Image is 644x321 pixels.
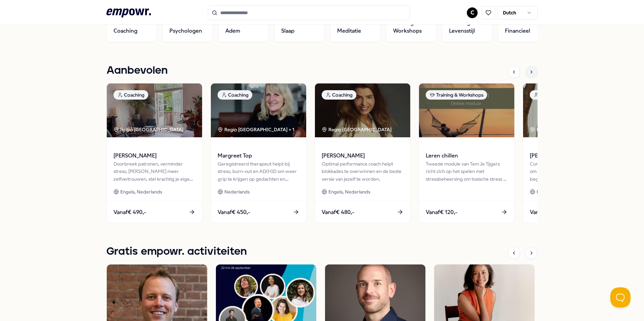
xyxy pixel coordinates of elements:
span: Financieel [505,27,530,35]
button: C [467,7,478,18]
div: Regio [GEOGRAPHIC_DATA] [114,126,185,133]
span: Voeding & Levensstijl [449,19,485,35]
div: Doorbreek patronen, verminder stress, [PERSON_NAME] meer zelfvertrouwen, stel krachtig je eigen g... [114,160,195,183]
div: Regio [GEOGRAPHIC_DATA] [530,126,601,133]
span: [PERSON_NAME] [530,151,612,160]
div: Geregistreerd therapeut helpt bij stress, burn-out en AD(H)D om weer grip te krijgen op gedachten... [218,160,299,183]
span: Engels, Nederlands [120,188,162,195]
a: package imageCoachingRegio [GEOGRAPHIC_DATA] [PERSON_NAME]Optimal performance coach helpt blokkad... [315,83,411,223]
a: package imageCoachingRegio [GEOGRAPHIC_DATA] [PERSON_NAME]Doorbreek patronen, verminder stress, [... [106,83,202,223]
div: Optimal performance coach helpt blokkades te overwinnen en de beste versie van jezelf te worden. [322,160,404,183]
span: Leren chillen [426,151,508,160]
span: Vanaf € 480,- [322,208,354,217]
span: Mindfulness & Meditatie [337,19,374,35]
img: package image [107,83,202,137]
span: Vanaf € 175,- [530,208,561,217]
div: Regio [GEOGRAPHIC_DATA] [322,126,393,133]
div: Coaching [530,90,565,100]
div: Coaching [114,90,148,100]
span: Engels, Nederlands [537,188,578,195]
div: Training & Workshops [426,90,487,100]
span: Slaap [281,27,294,35]
div: Coaching [218,90,252,100]
a: package imageCoachingRegio [GEOGRAPHIC_DATA] + 1Margreet TopGeregistreerd therapeut helpt bij str... [211,83,307,223]
img: package image [315,83,410,137]
span: Engels, Nederlands [328,188,370,195]
img: package image [419,83,514,137]
span: Nederlands [224,188,250,195]
img: package image [523,83,618,137]
span: Vanaf € 120,- [426,208,457,217]
span: Psychologen [169,27,202,35]
span: Coaching [114,27,137,35]
img: package image [211,83,306,137]
input: Search for products, categories or subcategories [208,5,410,20]
span: [PERSON_NAME] [322,151,404,160]
iframe: Help Scout Beacon - Open [610,287,631,308]
a: package imageCoachingRegio [GEOGRAPHIC_DATA] [PERSON_NAME]Combinatie van coaching en therapie om ... [523,83,619,223]
div: Tweede module van Tem Je Tijgers richt zich op het spelen met stressbeheersing om toxische stress... [426,160,508,183]
h1: Gratis empowr. activiteiten [106,243,247,260]
a: package imageTraining & WorkshopsLeren chillenTweede module van Tem Je Tijgers richt zich op het ... [419,83,515,223]
div: Coaching [322,90,356,100]
span: Adem [225,27,240,35]
span: Vanaf € 490,- [114,208,146,217]
div: Combinatie van coaching en therapie om uitdagingen vanuit het verleden te begrijpen en toekomstge... [530,160,612,183]
span: Margreet Top [218,151,299,160]
span: Training & Workshops [393,19,429,35]
span: Vanaf € 450,- [218,208,250,217]
span: [PERSON_NAME] [114,151,195,160]
h1: Aanbevolen [106,62,168,79]
div: Regio [GEOGRAPHIC_DATA] + 1 [218,126,294,133]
